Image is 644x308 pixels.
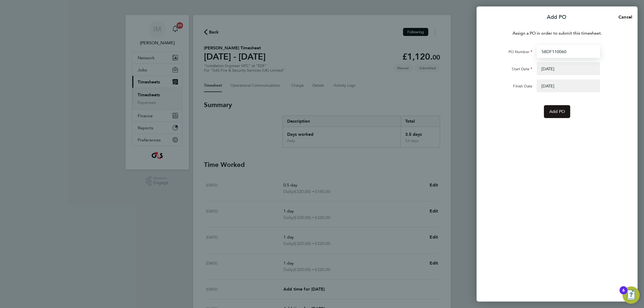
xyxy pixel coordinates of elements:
button: Add PO [544,105,570,118]
p: Add PO [547,13,566,21]
button: Cancel [610,12,638,23]
span: Cancel [617,14,632,20]
label: Finish Date [513,84,532,90]
p: Assign a PO in order to submit this timesheet. [492,30,623,36]
span: Add PO [549,109,565,114]
input: Enter PO Number [537,45,600,58]
label: PO Number [508,49,532,56]
label: Start Date [512,67,532,73]
button: Open Resource Center, 6 new notifications [623,287,640,304]
div: 6 [622,290,625,297]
